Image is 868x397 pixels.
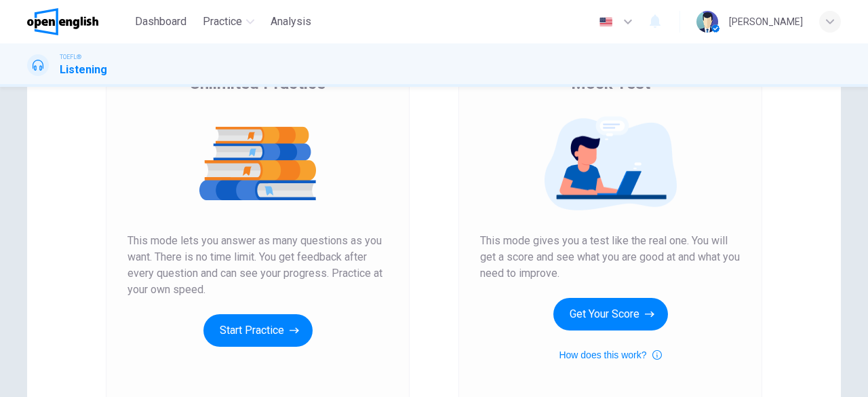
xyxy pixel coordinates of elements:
[60,52,81,62] span: TOEFL®
[60,62,107,78] h1: Listening
[271,14,311,30] span: Analysis
[27,8,130,35] a: OpenEnglish logo
[480,233,741,282] span: This mode gives you a test like the real one. You will get a score and see what you are good at a...
[203,314,313,347] button: Start Practice
[553,298,668,330] button: Get Your Score
[696,11,718,33] img: Profile picture
[135,14,186,30] span: Dashboard
[27,8,98,35] img: OpenEnglish logo
[729,14,803,30] div: [PERSON_NAME]
[197,10,260,34] button: Practice
[203,14,242,30] span: Practice
[265,10,317,34] button: Analysis
[597,17,614,27] img: en
[559,347,661,363] button: How does this work?
[130,10,192,34] button: Dashboard
[127,233,388,298] span: This mode lets you answer as many questions as you want. There is no time limit. You get feedback...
